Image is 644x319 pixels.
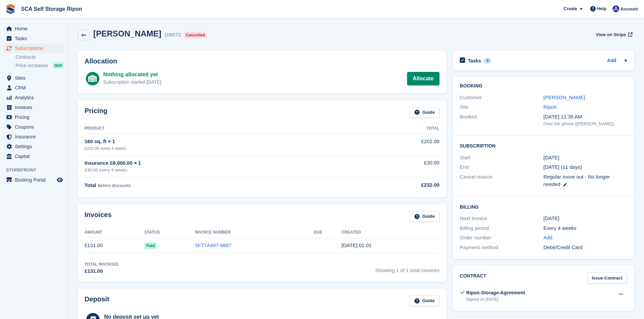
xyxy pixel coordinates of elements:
[103,71,161,79] div: Nothing allocated yet
[15,152,55,161] span: Capital
[93,29,161,38] h2: [PERSON_NAME]
[184,32,207,38] div: Cancelled
[596,31,626,38] span: View on Stripe
[460,142,627,149] h2: Subscription
[460,244,543,251] div: Payment method
[460,113,543,127] div: Booked
[85,138,353,145] div: 160 sq. ft × 1
[544,174,610,187] span: Regular move out - No longer needed
[16,62,64,69] a: Price increases NEW
[544,244,627,251] div: Debit/Credit Card
[85,267,118,275] div: £131.00
[103,79,161,86] div: Subscription started [DATE]
[593,29,634,40] a: View on Stripe
[353,134,439,155] td: £202.00
[195,227,313,238] th: Invoice Number
[3,122,64,132] a: menu
[3,103,64,112] a: menu
[3,152,64,161] a: menu
[544,104,557,110] a: Ripon
[53,62,64,69] div: NEW
[353,181,439,189] div: £232.00
[460,215,543,222] div: Next invoice
[56,176,64,184] a: Preview store
[375,261,439,275] span: Showing 1 of 1 total invoices
[3,34,64,43] a: menu
[15,122,55,132] span: Coupons
[195,242,232,248] a: 5F77A497-6897
[597,5,606,12] span: Help
[544,154,559,162] time: 2025-09-06 00:00:00 UTC
[144,227,195,238] th: Status
[85,107,108,118] h2: Pricing
[164,31,181,39] div: 106572
[460,154,543,162] div: Start
[564,5,577,12] span: Create
[3,175,64,185] a: menu
[607,57,616,65] a: Add
[544,215,627,222] div: [DATE]
[15,142,55,151] span: Settings
[3,83,64,92] a: menu
[410,295,439,307] a: Guide
[85,159,353,167] div: Insurance £8,000.00 × 1
[460,234,543,242] div: Order number
[613,5,619,12] img: Sarah Race
[3,142,64,151] a: menu
[85,238,144,253] td: £131.00
[544,234,553,242] a: Add
[15,24,55,33] span: Home
[314,227,342,238] th: Due
[85,211,112,222] h2: Invoices
[85,123,353,134] th: Product
[3,24,64,33] a: menu
[460,94,543,102] div: Customer
[460,224,543,232] div: Billing period
[15,93,55,102] span: Analytics
[341,242,372,248] time: 2025-09-06 00:01:04 UTC
[3,93,64,102] a: menu
[85,295,109,307] h2: Deposit
[544,224,627,232] div: Every 4 weeks
[544,113,627,121] div: [DATE] 11:35 AM
[353,123,439,134] th: Total
[85,227,144,238] th: Amount
[468,58,481,64] h2: Tasks
[3,73,64,83] a: menu
[98,183,131,188] span: Before discounts
[15,34,55,43] span: Tasks
[407,72,439,85] a: Allocate
[3,132,64,141] a: menu
[18,3,85,15] a: SCA Self Storage Ripon
[460,203,627,210] h2: Billing
[5,4,16,14] img: stora-icon-8386f47178a22dfd0bd8f6a31ec36ba5ce8667c1dd55bd0f319d3a0aa187defe.svg
[144,242,157,249] span: Paid
[460,103,543,111] div: Site
[544,95,585,100] a: [PERSON_NAME]
[410,107,439,118] a: Guide
[460,173,543,188] div: Cancel reason
[484,58,492,64] div: 0
[15,73,55,83] span: Sites
[15,112,55,122] span: Pricing
[587,272,627,284] a: Issue Contract
[341,227,439,238] th: Created
[85,182,96,188] span: Total
[460,83,627,89] h2: Booking
[460,272,486,284] h2: Contract
[85,167,353,174] div: £30.00 every 4 weeks
[460,163,543,171] div: End
[3,44,64,53] a: menu
[6,167,67,174] span: Storefront
[85,145,353,152] div: £202.00 every 4 weeks
[466,296,525,302] div: Signed on [DATE]
[85,261,118,267] div: Total Invoiced
[353,155,439,177] td: £30.00
[15,175,55,185] span: Booking Portal
[620,6,638,12] span: Account
[410,211,439,222] a: Guide
[85,57,439,65] h2: Allocation
[544,121,627,127] div: Over the phone ([PERSON_NAME])
[15,132,55,141] span: Insurance
[3,112,64,122] a: menu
